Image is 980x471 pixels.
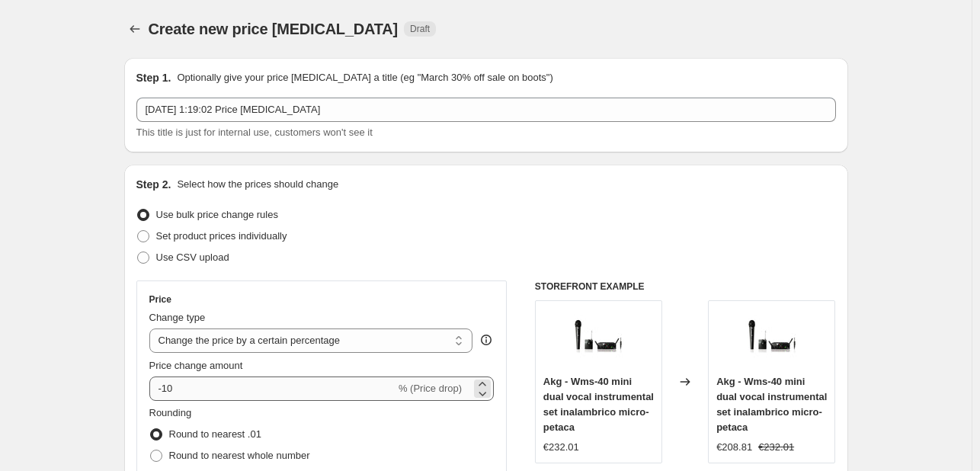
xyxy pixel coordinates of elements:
[479,332,494,348] div: help
[177,177,338,192] p: Select how the prices should change
[149,21,399,37] span: Create new price [MEDICAL_DATA]
[543,376,654,433] span: Akg - Wms-40 mini dual vocal instrumental set inalambrico micro-petaca
[716,376,827,433] span: Akg - Wms-40 mini dual vocal instrumental set inalambrico micro-petaca
[136,70,171,85] h2: Step 1.
[177,70,552,85] p: Optionally give your price [MEDICAL_DATA] a title (eg "March 30% off sale on boots")
[149,407,192,418] span: Rounding
[741,309,802,370] img: 71m5vGUcpVL_80x.jpg
[149,312,206,323] span: Change type
[399,383,462,394] span: % (Price drop)
[535,280,836,293] h6: STOREFRONT EXAMPLE
[169,428,261,440] span: Round to nearest .01
[136,127,373,138] span: This title is just for internal use, customers won't see it
[758,440,794,455] strike: €232.01
[149,293,171,306] h3: Price
[149,376,396,401] input: -15
[149,360,243,371] span: Price change amount
[410,23,430,35] span: Draft
[136,177,171,192] h2: Step 2.
[716,440,752,455] div: €208.81
[543,440,579,455] div: €232.01
[156,209,278,220] span: Use bulk price change rules
[136,98,836,122] input: 30% off holiday sale
[124,18,146,40] button: Price change jobs
[156,230,287,242] span: Set product prices individually
[568,309,629,370] img: 71m5vGUcpVL_80x.jpg
[169,450,310,461] span: Round to nearest whole number
[156,252,229,263] span: Use CSV upload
